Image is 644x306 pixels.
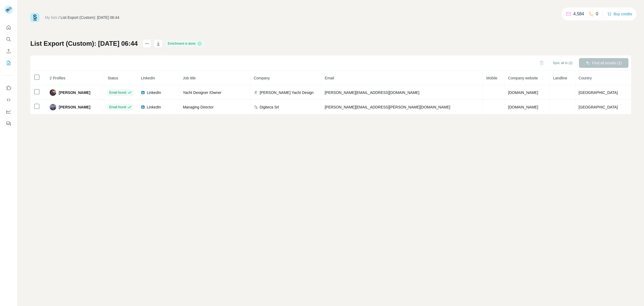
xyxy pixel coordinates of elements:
[260,90,314,95] span: [PERSON_NAME] Yacht Design
[553,61,573,65] span: Sync all to (2)
[109,105,126,110] span: Email found
[579,76,592,80] span: Country
[254,90,258,95] img: company-logo
[147,90,161,95] span: LinkedIn
[183,90,221,95] span: Yacht Designer /Owner
[579,105,618,109] span: [GEOGRAPHIC_DATA]
[143,39,151,48] button: actions
[549,59,576,67] button: Sync all to (2)
[4,107,13,117] button: Dashboard
[4,83,13,93] button: Use Surfe on LinkedIn
[254,105,258,109] img: company-logo
[183,105,213,109] span: Managing Director
[508,76,538,80] span: Company website
[109,90,126,95] span: Email found
[325,105,450,109] span: [PERSON_NAME][EMAIL_ADDRESS][PERSON_NAME][DOMAIN_NAME]
[50,89,56,96] img: Avatar
[30,13,39,22] img: Surfe Logo
[4,119,13,128] button: Feedback
[50,104,56,110] img: Avatar
[4,95,13,105] button: Use Surfe API
[166,40,204,47] div: Enrichment is done
[4,34,13,44] button: Search
[254,76,270,80] span: Company
[508,90,538,95] span: [DOMAIN_NAME]
[486,76,497,80] span: Mobile
[141,90,145,95] img: LinkedIn logo
[4,46,13,56] button: Enrich CSV
[596,11,598,17] p: 0
[61,15,119,20] div: List Export (Custom): [DATE] 06:44
[59,90,90,95] span: [PERSON_NAME]
[183,76,196,80] span: Job title
[260,104,279,110] span: Digiteca Srl
[579,90,618,95] span: [GEOGRAPHIC_DATA]
[59,104,90,110] span: [PERSON_NAME]
[107,76,118,80] span: Status
[325,76,334,80] span: Email
[45,15,57,20] a: My lists
[4,58,13,68] button: My lists
[50,76,65,80] span: 2 Profiles
[325,90,419,95] span: [PERSON_NAME][EMAIL_ADDRESS][DOMAIN_NAME]
[553,76,567,80] span: Landline
[607,10,632,18] button: Buy credits
[141,105,145,109] img: LinkedIn logo
[147,104,161,110] span: LinkedIn
[141,76,155,80] span: LinkedIn
[4,23,13,32] button: Quick start
[59,15,60,20] li: /
[573,11,584,17] p: 4,584
[30,39,138,48] h1: List Export (Custom): [DATE] 06:44
[508,105,538,109] span: [DOMAIN_NAME]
